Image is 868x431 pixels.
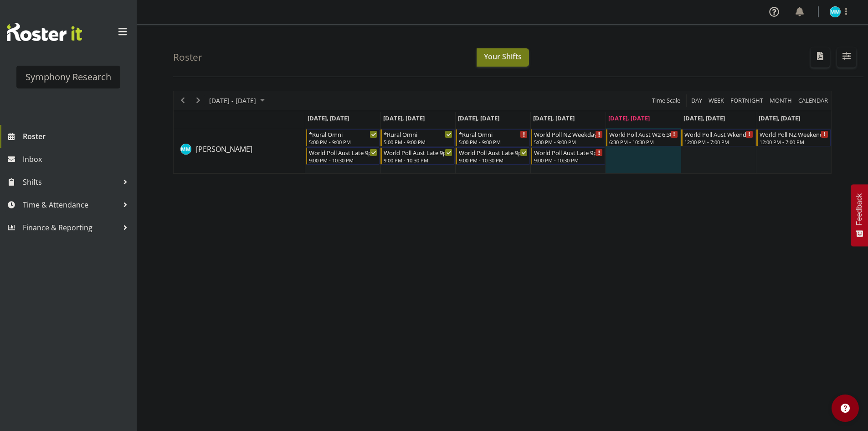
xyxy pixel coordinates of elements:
span: Finance & Reporting [23,221,118,234]
span: [DATE], [DATE] [759,114,800,122]
div: Murphy Mulholland"s event - *Rural Omni Begin From Wednesday, August 20, 2025 at 5:00:00 PM GMT+1... [456,129,530,146]
img: Rosterit website logo [7,23,82,41]
button: Timeline Day [690,95,704,106]
div: Symphony Research [26,70,111,84]
button: Previous [177,95,189,106]
button: Next [192,95,205,106]
div: *Rural Omni [459,130,528,139]
span: Fortnight [729,95,764,106]
div: *Rural Omni [384,130,452,139]
div: Timeline Week of August 22, 2025 [173,91,832,174]
button: Month [797,95,830,106]
div: 9:00 PM - 10:30 PM [309,156,378,164]
button: August 2025 [208,95,269,106]
img: help-xxl-2.png [841,404,850,413]
div: Murphy Mulholland"s event - *Rural Omni Begin From Monday, August 18, 2025 at 5:00:00 PM GMT+12:0... [306,129,380,146]
div: 9:00 PM - 10:30 PM [534,156,603,164]
div: Murphy Mulholland"s event - World Poll Aust W2 6:30pm~10:30pm Begin From Friday, August 22, 2025 ... [606,129,680,146]
div: World Poll Aust Late 9p~10:30p [384,148,452,157]
span: Time Scale [651,95,681,106]
div: 5:00 PM - 9:00 PM [309,138,378,145]
div: World Poll NZ Weekends [760,130,828,139]
div: 5:00 PM - 9:00 PM [459,138,528,145]
div: 9:00 PM - 10:30 PM [459,156,528,164]
button: Timeline Month [768,95,794,106]
span: Week [708,95,725,106]
button: Time Scale [651,95,682,106]
div: World Poll NZ Weekdays [534,130,603,139]
div: 6:30 PM - 10:30 PM [609,138,678,145]
button: Timeline Week [707,95,726,106]
div: World Poll Aust Late 9p~10:30p [534,148,603,157]
div: 9:00 PM - 10:30 PM [384,156,452,164]
span: [DATE], [DATE] [383,114,425,122]
span: [DATE] - [DATE] [208,95,257,106]
div: next period [190,91,206,110]
table: Timeline Week of August 22, 2025 [305,128,831,173]
span: Month [769,95,793,106]
span: Day [690,95,703,106]
div: 12:00 PM - 7:00 PM [760,138,828,145]
div: World Poll Aust Late 9p~10:30p [459,148,528,157]
div: 5:00 PM - 9:00 PM [534,138,603,145]
div: 12:00 PM - 7:00 PM [684,138,753,145]
div: Murphy Mulholland"s event - World Poll Aust Late 9p~10:30p Begin From Thursday, August 21, 2025 a... [531,147,605,165]
h4: Roster [173,52,202,62]
div: Murphy Mulholland"s event - World Poll NZ Weekends Begin From Sunday, August 24, 2025 at 12:00:00... [756,129,831,146]
span: [PERSON_NAME] [196,144,252,154]
button: Fortnight [729,95,765,106]
div: World Poll Aust Wkend [684,130,753,139]
img: murphy-mulholland11450.jpg [830,6,841,17]
span: Your Shifts [484,52,522,62]
div: Murphy Mulholland"s event - World Poll Aust Late 9p~10:30p Begin From Tuesday, August 19, 2025 at... [380,147,455,165]
span: [DATE], [DATE] [458,114,499,122]
span: [DATE], [DATE] [608,114,650,122]
div: Murphy Mulholland"s event - World Poll NZ Weekdays Begin From Thursday, August 21, 2025 at 5:00:0... [531,129,605,146]
td: Murphy Mulholland resource [174,128,305,173]
div: Murphy Mulholland"s event - World Poll Aust Wkend Begin From Saturday, August 23, 2025 at 12:00:0... [681,129,755,146]
span: [DATE], [DATE] [683,114,725,122]
span: [DATE], [DATE] [533,114,575,122]
div: World Poll Aust W2 6:30pm~10:30pm [609,130,678,139]
span: Feedback [855,193,863,225]
div: 5:00 PM - 9:00 PM [384,138,452,145]
button: Download a PDF of the roster according to the set date range. [811,47,830,68]
span: [DATE], [DATE] [308,114,349,122]
div: Murphy Mulholland"s event - *Rural Omni Begin From Tuesday, August 19, 2025 at 5:00:00 PM GMT+12:... [380,129,455,146]
button: Your Shifts [477,48,529,67]
div: August 18 - 24, 2025 [206,91,270,110]
span: Shifts [23,175,118,189]
a: [PERSON_NAME] [196,144,252,155]
span: Time & Attendance [23,198,118,212]
div: Murphy Mulholland"s event - World Poll Aust Late 9p~10:30p Begin From Monday, August 18, 2025 at ... [306,147,380,165]
span: Roster [23,130,132,143]
button: Feedback - Show survey [851,184,868,246]
div: *Rural Omni [309,130,378,139]
button: Filter Shifts [837,47,856,68]
div: Murphy Mulholland"s event - World Poll Aust Late 9p~10:30p Begin From Wednesday, August 20, 2025 ... [456,147,530,165]
div: previous period [175,91,190,110]
div: World Poll Aust Late 9p~10:30p [309,148,378,157]
span: Inbox [23,152,132,166]
span: calendar [797,95,829,106]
